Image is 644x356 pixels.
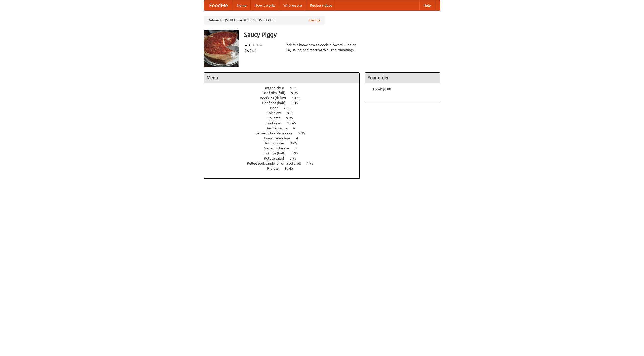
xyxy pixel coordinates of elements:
div: Pork. We know how to cook it. Award-winning BBQ sauce, and meat with all the trimmings. [284,42,360,52]
a: Who we are [279,0,306,10]
span: 6.95 [291,151,303,155]
span: Beef ribs (full) [263,91,290,95]
a: Beer 7.55 [270,106,300,110]
a: Potato salad 3.95 [264,156,306,160]
li: $ [249,48,252,53]
span: 9.95 [291,91,303,95]
span: 10.45 [292,96,306,100]
h4: Menu [204,73,359,83]
span: 8.95 [287,111,299,115]
span: 10.45 [284,166,298,170]
a: Hushpuppies 3.25 [264,141,306,145]
li: $ [252,48,254,53]
a: FoodMe [204,0,233,10]
a: Beef ribs (half) 6.45 [262,101,307,105]
span: 6.45 [291,101,303,105]
b: Total: $0.00 [373,87,391,91]
span: German chocolate cake [255,131,297,135]
a: BBQ chicken 4.95 [264,86,306,90]
li: ★ [244,42,248,48]
span: Beef ribs (half) [262,101,291,105]
li: ★ [255,42,259,48]
span: Pork ribs (half) [262,151,291,155]
span: 4 [296,136,303,140]
span: 7.55 [284,106,295,110]
span: Coleslaw [267,111,286,115]
span: 4.95 [307,161,318,165]
span: 4.95 [290,86,302,90]
a: Cornbread 11.45 [265,121,305,125]
li: ★ [252,42,255,48]
li: $ [254,48,257,53]
a: Mac and cheese 6 [264,146,306,150]
li: $ [247,48,249,53]
span: Devilled eggs [265,126,292,130]
span: Collards [267,116,285,120]
a: Riblets 10.45 [267,166,302,170]
span: Mac and cheese [264,146,294,150]
span: Cornbread [265,121,286,125]
a: How it works [251,0,279,10]
a: Pork ribs (half) 6.95 [262,151,307,155]
span: Riblets [267,166,284,170]
a: Change [309,18,321,23]
span: 4 [293,126,300,130]
a: Pulled pork sandwich on a soft roll 4.95 [247,161,323,165]
span: Housemade chips [262,136,295,140]
li: ★ [259,42,263,48]
span: Pulled pork sandwich on a soft roll [247,161,306,165]
a: German chocolate cake 5.95 [255,131,314,135]
span: Potato salad [264,156,289,160]
img: angular.jpg [204,30,239,67]
a: Housemade chips 4 [262,136,307,140]
span: 3.95 [290,156,301,160]
a: Beef ribs (full) 9.95 [263,91,307,95]
span: Hushpuppies [264,141,289,145]
div: Deliver to: [STREET_ADDRESS][US_STATE] [204,16,325,25]
a: Beef ribs (delux) 10.45 [260,96,310,100]
a: Home [233,0,251,10]
a: Collards 9.95 [267,116,302,120]
h4: Your order [365,73,440,83]
span: Beef ribs (delux) [260,96,291,100]
a: Recipe videos [306,0,336,10]
a: Help [419,0,435,10]
span: 3.25 [290,141,302,145]
span: 6 [295,146,302,150]
span: 9.95 [286,116,298,120]
h3: Saucy Piggy [244,30,440,40]
span: 5.95 [298,131,310,135]
a: Coleslaw 8.95 [267,111,303,115]
span: 11.45 [287,121,301,125]
span: Beer [270,106,283,110]
a: Devilled eggs 4 [265,126,304,130]
span: BBQ chicken [264,86,289,90]
li: $ [244,48,247,53]
li: ★ [248,42,252,48]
